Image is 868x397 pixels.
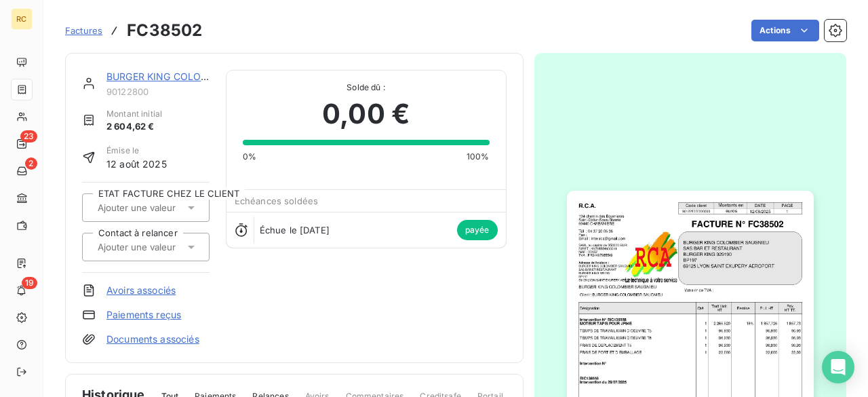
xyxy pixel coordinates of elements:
[106,86,210,97] span: 90122800
[96,202,233,214] input: Ajouter une valeur
[235,195,319,206] span: Échéances soldées
[322,94,410,134] span: 0,00 €
[260,225,330,235] span: Échue le [DATE]
[25,157,37,170] span: 2
[65,25,102,36] span: Factures
[96,241,233,253] input: Ajouter une valeur
[22,277,37,289] span: 19
[243,151,256,163] span: 0%
[106,308,181,322] a: Paiements reçus
[127,18,202,43] h3: FC38502
[106,157,167,171] span: 12 août 2025
[457,220,498,240] span: payée
[20,130,37,143] span: 23
[106,108,162,120] span: Montant initial
[243,81,490,94] span: Solde dû :
[106,284,176,297] a: Avoirs associés
[11,8,33,30] div: RC
[106,120,162,134] span: 2 604,62 €
[751,20,819,41] button: Actions
[106,333,199,346] a: Documents associés
[106,71,283,82] a: BURGER KING COLOMBIER SAUGNIEU
[822,351,854,383] div: Open Intercom Messenger
[467,151,490,163] span: 100%
[65,24,102,37] a: Factures
[106,145,167,157] span: Émise le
